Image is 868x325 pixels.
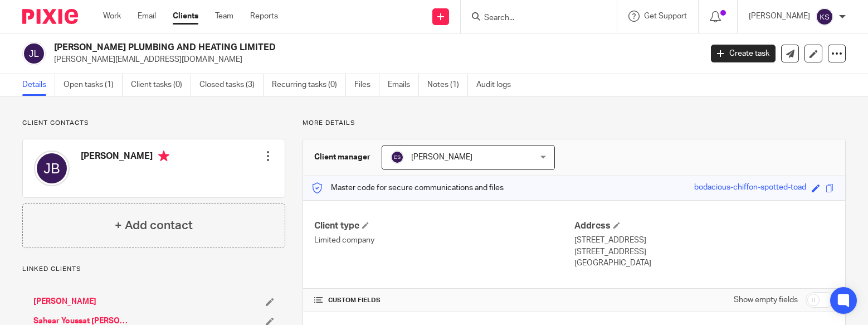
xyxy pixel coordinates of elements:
a: Audit logs [476,74,519,96]
a: Open tasks (1) [64,74,123,96]
p: Master code for secure communications and files [311,182,504,193]
a: Create task [711,45,776,62]
span: Get Support [644,12,687,20]
p: [PERSON_NAME][EMAIL_ADDRESS][DOMAIN_NAME] [54,54,694,65]
h4: Address [574,220,834,232]
a: Team [215,11,233,22]
a: Recurring tasks (0) [272,74,346,96]
a: Email [138,11,156,22]
span: [PERSON_NAME] [411,153,472,161]
img: Pixie [22,9,78,24]
p: Limited company [314,235,574,246]
p: More details [303,119,846,128]
a: Details [22,74,55,96]
h4: [PERSON_NAME] [81,151,169,164]
h4: CUSTOM FIELDS [314,296,574,305]
img: svg%3E [22,42,46,65]
img: svg%3E [816,8,833,26]
h2: [PERSON_NAME] PLUMBING AND HEATING LIMITED [54,42,566,54]
p: Linked clients [22,265,285,274]
a: [PERSON_NAME] [33,296,96,307]
h4: + Add contact [115,217,193,234]
h3: Client manager [314,152,370,163]
p: [STREET_ADDRESS] [574,246,834,258]
a: Clients [173,11,198,22]
a: Reports [250,11,278,22]
h4: Client type [314,220,574,232]
a: Files [354,74,379,96]
img: svg%3E [391,151,404,164]
i: Primary [158,151,169,162]
a: Work [103,11,121,22]
input: Search [483,13,583,23]
a: Emails [388,74,419,96]
a: Closed tasks (3) [199,74,264,96]
a: Client tasks (0) [131,74,191,96]
p: [PERSON_NAME] [749,11,810,22]
label: Show empty fields [734,294,798,305]
p: [GEOGRAPHIC_DATA] [574,258,834,269]
p: [STREET_ADDRESS] [574,235,834,246]
p: Client contacts [22,119,285,128]
div: bodacious-chiffon-spotted-toad [694,182,806,195]
img: svg%3E [34,151,70,186]
a: Notes (1) [427,74,468,96]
